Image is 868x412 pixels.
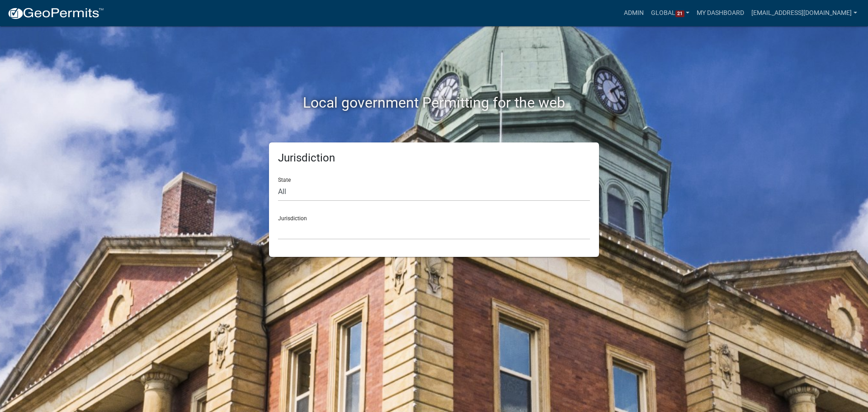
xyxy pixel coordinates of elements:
span: 21 [675,10,684,18]
h5: Jurisdiction [278,152,590,165]
h2: Local government Permitting for the web [183,94,685,111]
a: My Dashboard [693,5,748,22]
a: Global21 [647,5,693,22]
a: [EMAIL_ADDRESS][DOMAIN_NAME] [748,5,861,22]
a: Admin [620,5,647,22]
